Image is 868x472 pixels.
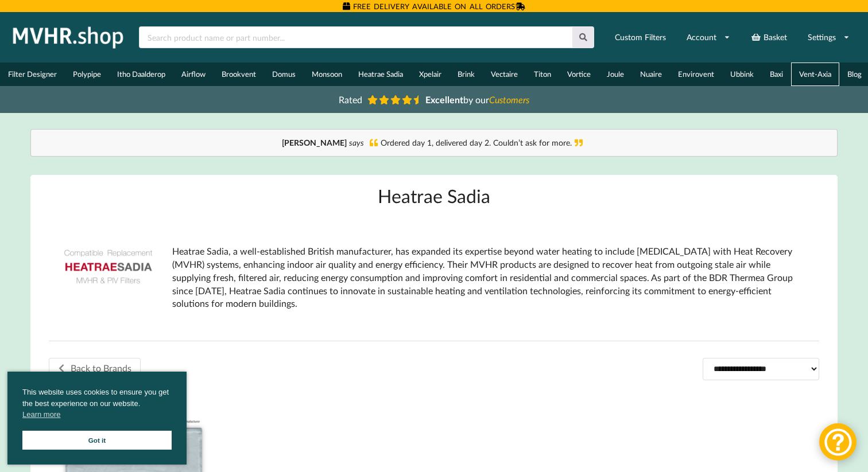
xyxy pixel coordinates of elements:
a: Domus [264,63,304,86]
a: Itho Daalderop [109,63,173,86]
a: Monsoon [304,63,350,86]
span: This website uses cookies to ensure you get the best experience on our website. [22,387,172,423]
a: Settings [800,27,857,48]
h1: Heatrae Sadia [49,184,819,208]
img: mvhr.shop.png [8,23,129,52]
a: Custom Filters [607,27,673,48]
a: Rated Excellentby ourCustomers [331,90,537,109]
i: Customers [489,94,529,105]
a: Polypipe [65,63,109,86]
a: Airflow [173,63,214,86]
div: cookieconsent [7,372,187,465]
a: Envirovent [670,63,722,86]
a: Brookvent [214,63,264,86]
img: HEATRAE-Compatible-Replacement-Filters.png [58,217,158,317]
span: by our [425,94,529,105]
a: Baxi [762,63,791,86]
a: Basket [743,27,795,48]
a: Heatrae Sadia [350,63,411,86]
a: Vent-Axia [791,63,839,86]
a: cookies - Learn more [22,409,60,420]
a: Nuaire [632,63,670,86]
span: Rated [339,94,362,105]
a: Vortice [559,63,599,86]
a: Brink [449,63,483,86]
input: Search product name or part number... [139,26,572,48]
p: Heatrae Sadia, a well-established British manufacturer, has expanded its expertise beyond water h... [172,245,810,310]
a: Vectaire [483,63,526,86]
i: says [349,138,364,147]
a: Account [679,27,738,48]
a: Ubbink [722,63,762,86]
b: Excellent [425,94,463,105]
a: Titon [526,63,559,86]
select: Shop order [703,358,820,380]
b: [PERSON_NAME] [282,138,347,147]
a: Back to Brands [49,358,141,379]
a: Joule [599,63,632,86]
a: Got it cookie [22,431,172,450]
a: Xpelair [411,63,449,86]
div: Ordered day 1, delivered day 2. Couldn’t ask for more. [42,137,826,149]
